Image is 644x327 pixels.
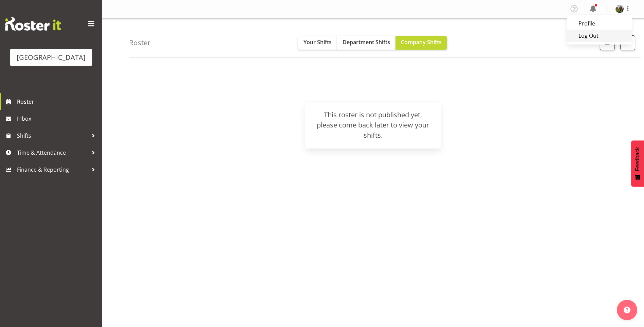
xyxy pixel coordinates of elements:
[395,36,447,50] button: Company Shifts
[17,52,86,63] div: [GEOGRAPHIC_DATA]
[17,131,88,141] span: Shifts
[567,17,632,30] a: Profile
[298,36,337,50] button: Your Shifts
[17,165,88,175] span: Finance & Reporting
[303,38,332,46] span: Your Shifts
[337,36,395,50] button: Department Shifts
[567,30,632,42] a: Log Out
[17,148,88,158] span: Time & Attendance
[615,5,624,13] img: valerie-donaldson30b84046e2fb4b3171eb6bf86b7ff7f4.png
[624,307,630,313] img: help-xxl-2.png
[17,114,98,124] span: Inbox
[634,147,641,171] span: Feedback
[313,110,433,140] div: This roster is not published yet, please come back later to view your shifts.
[401,38,442,46] span: Company Shifts
[343,38,390,46] span: Department Shifts
[631,140,644,187] button: Feedback - Show survey
[129,39,151,47] h4: Roster
[5,17,61,31] img: Rosterit website logo
[17,97,98,107] span: Roster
